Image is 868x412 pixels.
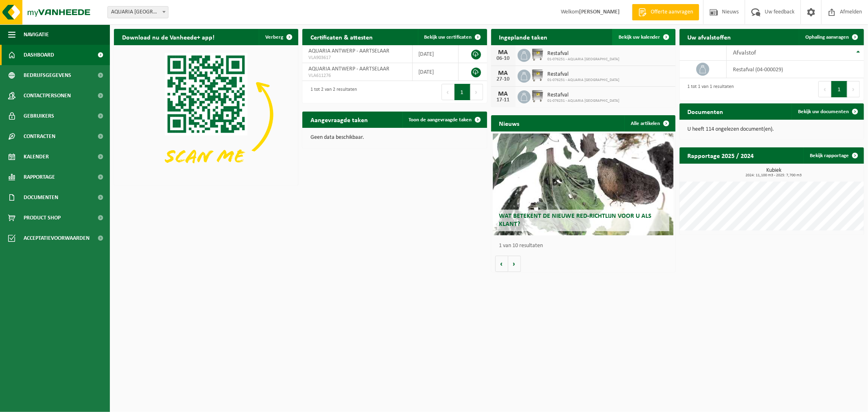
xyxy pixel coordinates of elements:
[548,78,620,83] span: 01-076251 - AQUARIA [GEOGRAPHIC_DATA]
[531,68,544,82] img: WB-1100-GAL-GY-02
[413,45,459,63] td: [DATE]
[424,35,472,40] span: Bekijk uw certificaten
[308,48,389,54] span: AQUARIA ANTWERP - AARTSELAAR
[624,115,675,131] a: Alle artikelen
[310,135,479,140] p: Geen data beschikbaar.
[548,50,620,57] span: Restafval
[531,89,544,103] img: WB-1100-GAL-GY-02
[402,112,486,128] a: Toon de aangevraagde taken
[265,35,283,40] span: Verberg
[798,109,849,114] span: Bekijk uw documenten
[108,7,168,18] span: AQUARIA ANTWERP
[24,147,49,167] span: Kalender
[302,112,376,127] h2: Aangevraagde taken
[495,77,512,82] div: 27-10
[680,103,732,119] h2: Documenten
[684,80,734,98] div: 1 tot 1 van 1 resultaten
[499,213,652,227] span: Wat betekent de nieuwe RED-richtlijn voor u als klant?
[680,147,762,163] h2: Rapportage 2025 / 2024
[805,35,849,40] span: Ophaling aanvragen
[684,173,864,178] span: 2024: 11,100 m3 - 2025: 7,700 m3
[688,127,856,132] p: U heeft 114 ongelezen document(en).
[308,55,406,61] span: VLA903617
[684,168,864,178] h3: Kubiek
[24,208,61,228] span: Product Shop
[495,256,508,272] button: Vorige
[799,29,863,45] a: Ophaling aanvragen
[308,66,389,72] span: AQUARIA ANTWERP - AARTSELAAR
[649,8,695,16] span: Offerte aanvragen
[442,84,455,100] button: Previous
[418,29,486,45] a: Bekijk uw certificaten
[495,70,512,77] div: MA
[493,134,673,235] a: Wat betekent de nieuwe RED-richtlijn voor u als klant?
[680,29,739,45] h2: Uw afvalstoffen
[579,9,620,15] strong: [PERSON_NAME]
[548,99,620,103] span: 01-076251 - AQUARIA [GEOGRAPHIC_DATA]
[632,4,699,20] a: Offerte aanvragen
[24,228,90,248] span: Acceptatievoorwaarden
[847,81,860,97] button: Next
[24,65,71,85] span: Bedrijfsgegevens
[612,29,675,45] a: Bekijk uw kalender
[495,91,512,97] div: MA
[495,56,512,61] div: 06-10
[409,117,472,123] span: Toon de aangevraagde taken
[24,187,58,208] span: Documenten
[508,256,521,272] button: Volgende
[114,29,223,45] h2: Download nu de Vanheede+ app!
[495,49,512,56] div: MA
[470,84,483,100] button: Next
[818,81,831,97] button: Previous
[548,57,620,62] span: 01-076251 - AQUARIA [GEOGRAPHIC_DATA]
[791,103,863,120] a: Bekijk uw documenten
[24,126,55,147] span: Contracten
[491,115,528,131] h2: Nieuws
[619,35,660,40] span: Bekijk uw kalender
[24,45,54,65] span: Dashboard
[114,45,298,184] img: Download de VHEPlus App
[308,72,406,79] span: VLA611276
[24,85,71,106] span: Contactpersonen
[499,243,671,249] p: 1 van 10 resultaten
[413,63,459,81] td: [DATE]
[491,29,556,45] h2: Ingeplande taken
[727,61,864,78] td: restafval (04-000029)
[495,97,512,103] div: 17-11
[531,48,544,61] img: WB-1100-GAL-GY-02
[24,24,49,45] span: Navigatie
[302,29,381,45] h2: Certificaten & attesten
[306,83,357,101] div: 1 tot 2 van 2 resultaten
[548,71,620,78] span: Restafval
[259,29,297,45] button: Verberg
[733,50,756,56] span: Afvalstof
[24,106,54,126] span: Gebruikers
[24,167,55,187] span: Rapportage
[803,147,863,164] a: Bekijk rapportage
[548,92,620,99] span: Restafval
[455,84,470,100] button: 1
[831,81,847,97] button: 1
[107,6,168,18] span: AQUARIA ANTWERP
